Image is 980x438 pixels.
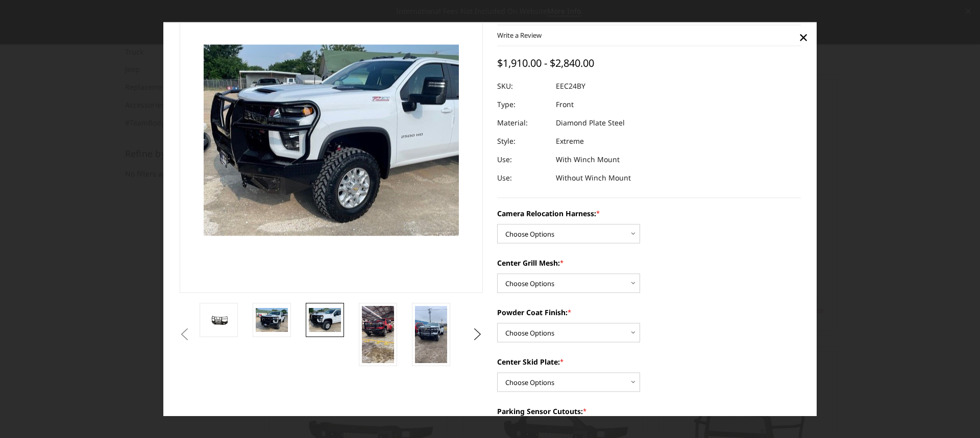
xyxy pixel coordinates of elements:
dt: SKU: [497,77,548,95]
label: Powder Coat Finish: [497,307,801,318]
button: Previous [177,327,192,342]
label: Parking Sensor Cutouts: [497,406,801,417]
dd: EEC24BY [556,77,585,95]
span: $1,910.00 - $2,840.00 [497,56,594,70]
img: 2024-2025 Chevrolet 2500-3500 - T2 Series - Extreme Front Bumper (receiver or winch) [256,308,288,332]
dd: Extreme [556,132,584,150]
button: Next [470,327,485,342]
dd: Front [556,95,574,114]
a: Write a Review [497,31,542,40]
img: 2024-2025 Chevrolet 2500-3500 - T2 Series - Extreme Front Bumper (receiver or winch) [203,313,235,327]
iframe: Chat Widget [929,389,980,438]
img: 2024-2025 Chevrolet 2500-3500 - T2 Series - Extreme Front Bumper (receiver or winch) [415,306,447,363]
dt: Use: [497,169,548,187]
dd: Without Winch Mount [556,169,631,187]
label: Camera Relocation Harness: [497,208,801,219]
dd: Diamond Plate Steel [556,114,625,132]
label: Center Skid Plate: [497,356,801,367]
dd: With Winch Mount [556,150,620,169]
span: × [799,27,808,48]
dt: Use: [497,150,548,169]
dt: Type: [497,95,548,114]
dt: Style: [497,132,548,150]
img: 2024-2025 Chevrolet 2500-3500 - T2 Series - Extreme Front Bumper (receiver or winch) [309,308,341,332]
dt: Material: [497,114,548,132]
label: Center Grill Mesh: [497,257,801,268]
a: Close [795,30,812,46]
img: 2024-2025 Chevrolet 2500-3500 - T2 Series - Extreme Front Bumper (receiver or winch) [362,306,394,363]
